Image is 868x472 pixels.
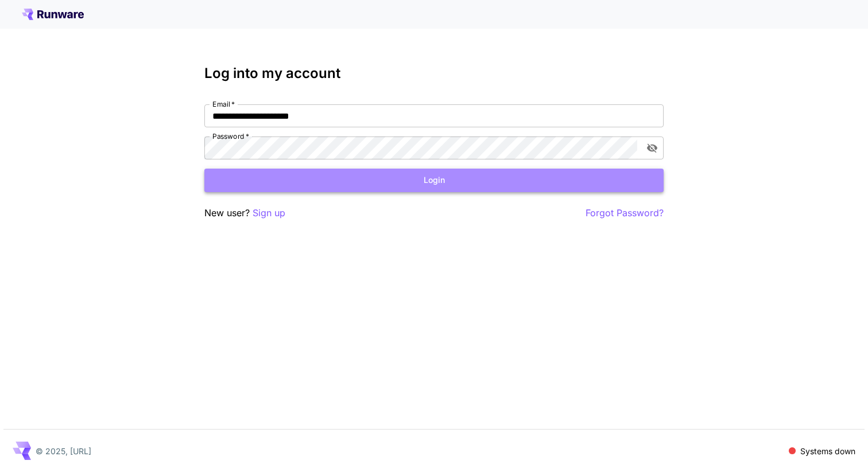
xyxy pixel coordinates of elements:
button: Sign up [253,206,285,220]
button: Forgot Password? [586,206,664,220]
h3: Log into my account [204,65,664,81]
button: Login [204,169,664,192]
button: toggle password visibility [642,138,662,158]
p: New user? [204,206,285,220]
p: © 2025, [URL] [36,445,91,457]
p: Systems down [800,445,855,457]
label: Password [212,131,249,141]
label: Email [212,99,235,109]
